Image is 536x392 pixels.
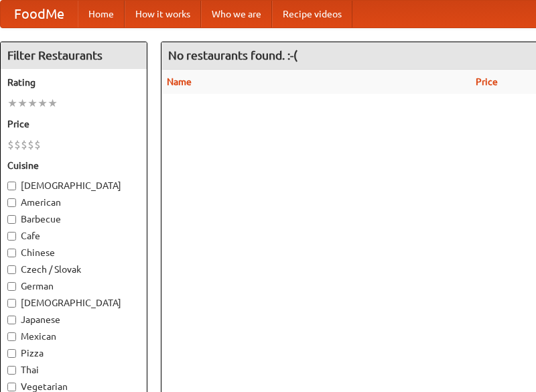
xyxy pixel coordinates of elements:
a: FoodMe [1,1,78,27]
input: Vegetarian [7,383,16,391]
a: Name [167,76,192,87]
input: Chinese [7,249,16,257]
label: Thai [7,363,140,377]
ng-pluralize: No restaurants found. :-( [168,49,297,62]
input: Japanese [7,316,16,324]
a: Home [78,1,125,27]
li: $ [14,137,21,152]
li: $ [7,137,14,152]
h5: Cuisine [7,159,140,172]
li: $ [21,137,27,152]
input: American [7,198,16,207]
h5: Price [7,117,140,131]
input: [DEMOGRAPHIC_DATA] [7,299,16,308]
input: Mexican [7,332,16,341]
label: Japanese [7,313,140,326]
a: How it works [125,1,201,27]
input: Pizza [7,349,16,358]
a: Recipe videos [272,1,352,27]
li: $ [27,137,34,152]
label: Czech / Slovak [7,263,140,276]
label: [DEMOGRAPHIC_DATA] [7,296,140,310]
li: $ [34,137,41,152]
li: ★ [17,96,27,111]
input: Cafe [7,232,16,241]
input: Barbecue [7,215,16,224]
label: Chinese [7,246,140,259]
li: ★ [48,96,58,111]
label: Barbecue [7,212,140,226]
input: Thai [7,366,16,375]
h4: Filter Restaurants [1,42,147,69]
label: German [7,279,140,293]
label: Cafe [7,229,140,243]
h5: Rating [7,76,140,89]
li: ★ [27,96,38,111]
li: ★ [7,96,17,111]
label: Pizza [7,346,140,360]
input: [DEMOGRAPHIC_DATA] [7,182,16,190]
label: American [7,196,140,209]
label: [DEMOGRAPHIC_DATA] [7,179,140,192]
input: Czech / Slovak [7,265,16,274]
a: Price [476,76,498,87]
label: Mexican [7,330,140,343]
li: ★ [38,96,48,111]
a: Who we are [201,1,272,27]
input: German [7,282,16,291]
